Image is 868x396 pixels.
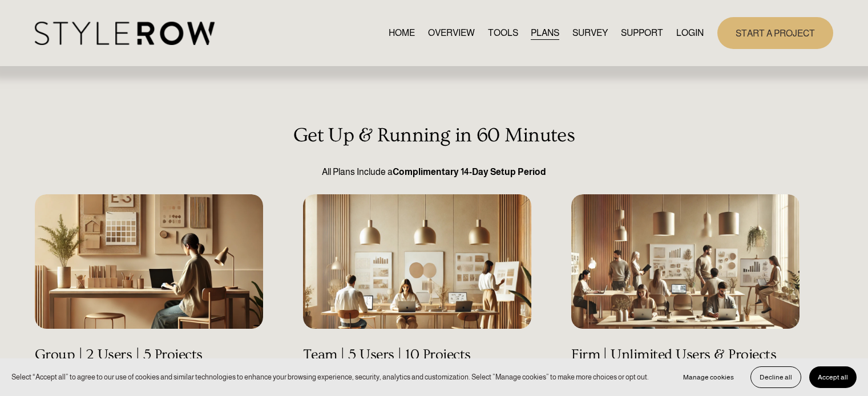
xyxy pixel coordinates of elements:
button: Decline all [750,366,801,388]
h4: Team | 5 Users | 10 Projects [303,346,531,364]
span: Manage cookies [683,373,734,381]
a: SURVEY [572,25,608,40]
h4: Firm | Unlimited Users & Projects [571,346,800,364]
img: StyleRow [35,22,215,45]
a: OVERVIEW [428,25,475,40]
a: folder dropdown [621,25,663,40]
p: All Plans Include a [35,165,833,179]
a: START A PROJECT [717,17,833,48]
a: LOGIN [676,25,704,40]
p: Select “Accept all” to agree to our use of cookies and similar technologies to enhance your brows... [11,371,649,382]
h3: Get Up & Running in 60 Minutes [35,124,833,147]
button: Accept all [809,366,857,388]
button: Manage cookies [675,366,742,388]
a: HOME [389,25,415,40]
span: SUPPORT [621,26,663,40]
a: PLANS [531,25,559,40]
strong: Complimentary 14-Day Setup Period [393,167,546,177]
span: Decline all [760,373,792,381]
a: TOOLS [488,25,518,40]
span: Accept all [818,373,848,381]
h4: Group | 2 Users | 5 Projects [35,346,263,364]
